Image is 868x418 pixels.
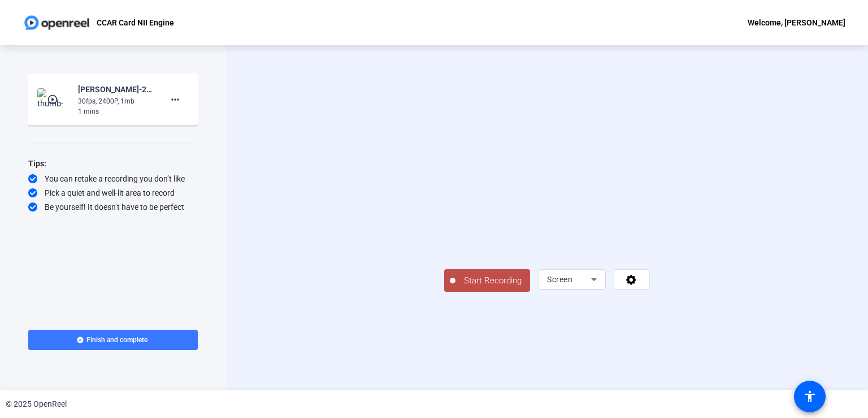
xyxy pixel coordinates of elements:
span: Start Recording [455,274,530,287]
span: Screen [547,275,572,284]
button: Finish and complete [28,330,198,350]
div: 30fps, 2400P, 1mb [78,96,154,106]
mat-icon: play_circle_outline [47,94,60,105]
mat-icon: more_horiz [168,93,182,106]
span: Finish and complete [86,335,147,344]
div: Tips: [28,157,198,170]
img: thumb-nail [37,88,71,111]
div: Pick a quiet and well-lit area to record [28,187,198,199]
div: [PERSON_NAME]-2025 Science Fair-CCAR Card NII Engine-1759147743828-screen [78,83,154,96]
div: Be yourself! It doesn’t have to be perfect [28,201,198,213]
img: OpenReel logo [23,11,91,34]
mat-icon: accessibility [803,390,817,403]
div: © 2025 OpenReel [6,398,67,410]
div: Welcome, [PERSON_NAME] [748,16,845,29]
div: You can retake a recording you don’t like [28,173,198,184]
div: 1 mins [78,106,154,117]
button: Start Recording [444,269,530,292]
p: CCAR Card NII Engine [97,16,174,29]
